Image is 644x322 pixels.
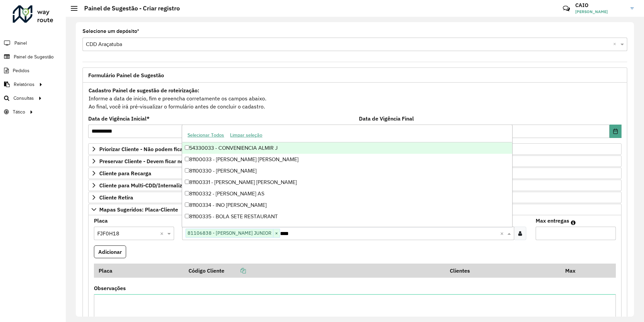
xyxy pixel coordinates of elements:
[94,245,126,258] button: Adicionar
[88,168,622,179] a: Cliente para Recarga
[182,222,512,234] div: 81100336 - NEUSA GARGIONE DA CU
[609,125,622,138] button: Choose Date
[186,229,273,237] span: 81106838 - [PERSON_NAME] JUNIOR
[224,267,246,274] a: Copiar
[560,264,587,278] th: Max
[94,217,108,225] label: Placa
[88,155,622,167] a: Preservar Cliente - Devem ficar no buffer, não roteirizar
[182,177,512,188] div: 81100331 - [PERSON_NAME] [PERSON_NAME]
[575,2,626,8] h3: CAIO
[536,217,569,225] label: Max entregas
[571,220,576,225] em: Máximo de clientes que serão colocados na mesma rota com os clientes informados
[14,40,27,47] span: Painel
[99,195,133,200] span: Cliente Retira
[445,264,560,278] th: Clientes
[99,158,236,164] span: Preservar Cliente - Devem ficar no buffer, não roteirizar
[99,171,151,176] span: Cliente para Recarga
[77,5,180,12] h2: Painel de Sugestão - Criar registro
[184,264,445,278] th: Código Cliente
[182,142,512,154] div: 54330033 - CONVENIENCIA ALMIR J
[88,143,622,155] a: Priorizar Cliente - Não podem ficar no buffer
[182,165,512,177] div: 81100330 - [PERSON_NAME]
[88,180,622,191] a: Cliente para Multi-CDD/Internalização
[13,108,25,116] span: Tático
[88,204,622,215] a: Mapas Sugeridos: Placa-Cliente
[99,207,178,212] span: Mapas Sugeridos: Placa-Cliente
[13,67,30,74] span: Pedidos
[14,81,35,88] span: Relatórios
[88,192,622,203] a: Cliente Retira
[94,264,184,278] th: Placa
[227,130,265,140] button: Limpar seleção
[182,125,512,227] ng-dropdown-panel: Options list
[359,114,414,123] label: Data de Vigência Final
[559,1,574,16] a: Contato Rápido
[182,154,512,165] div: 81100033 - [PERSON_NAME] [PERSON_NAME]
[182,211,512,222] div: 81100335 - BOLA SETE RESTAURANT
[500,229,506,237] span: Clear all
[83,27,139,35] label: Selecione um depósito
[99,146,209,152] span: Priorizar Cliente - Não podem ficar no buffer
[273,229,280,237] span: ×
[182,188,512,199] div: 81100332 - [PERSON_NAME] AS
[99,183,194,188] span: Cliente para Multi-CDD/Internalização
[613,40,619,48] span: Clear all
[575,9,626,15] span: [PERSON_NAME]
[160,229,166,237] span: Clear all
[88,114,150,123] label: Data de Vigência Inicial
[14,53,54,60] span: Painel de Sugestão
[184,130,227,140] button: Selecionar Todos
[88,73,164,78] span: Formulário Painel de Sugestão
[89,87,199,94] strong: Cadastro Painel de sugestão de roteirização:
[88,86,622,111] div: Informe a data de inicio, fim e preencha corretamente os campos abaixo. Ao final, você irá pré-vi...
[182,199,512,211] div: 81100334 - INO [PERSON_NAME]
[94,284,126,292] label: Observações
[13,95,34,102] span: Consultas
